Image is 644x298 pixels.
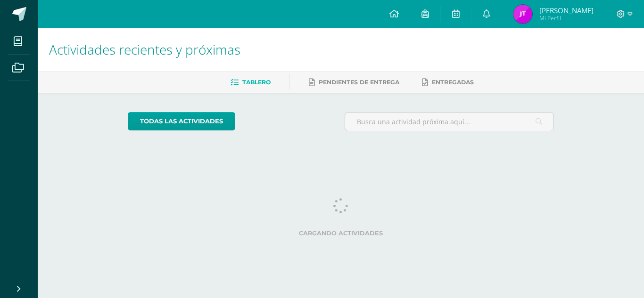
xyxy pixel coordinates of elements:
[128,112,235,130] a: todas las Actividades
[49,40,240,58] span: Actividades recientes y próximas
[422,75,474,90] a: Entregadas
[432,79,474,86] span: Entregadas
[242,79,271,86] span: Tablero
[539,14,594,22] span: Mi Perfil
[345,113,554,131] input: Busca una actividad próxima aquí...
[231,75,271,90] a: Tablero
[319,79,399,86] span: Pendientes de entrega
[309,75,399,90] a: Pendientes de entrega
[539,6,594,15] span: [PERSON_NAME]
[513,5,532,24] img: 12c8e9fd370cddd27b8f04261aae6b27.png
[128,230,554,237] label: Cargando actividades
